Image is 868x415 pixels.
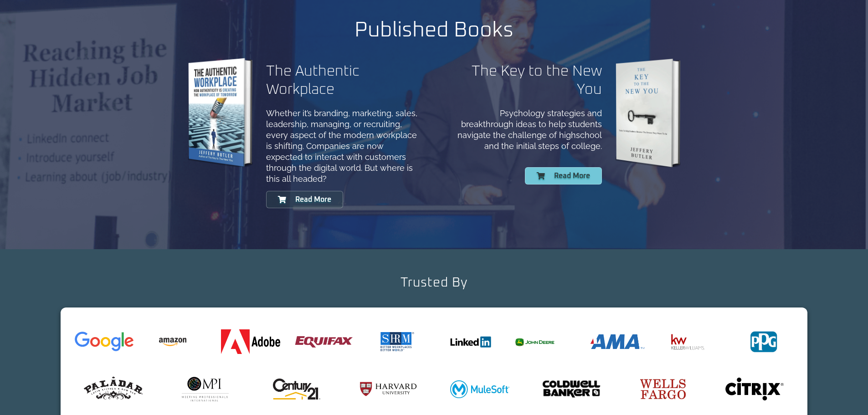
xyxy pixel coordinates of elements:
span: Read More [295,196,331,203]
h2: The Authentic Workplace [266,62,421,99]
a: Read More [266,191,343,208]
h2: Published Books [211,21,657,40]
p: Whether it’s branding, marketing, sales, leadership, managing, or recruiting, every aspect of the... [266,108,421,184]
span: Read More [554,172,590,179]
a: Read More [525,167,602,184]
p: Psychology strategies and breakthrough ideas to help students navigate the challenge of highschoo... [448,108,602,152]
h2: Trusted By [401,277,467,289]
h2: The Key to the New You [448,62,602,99]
